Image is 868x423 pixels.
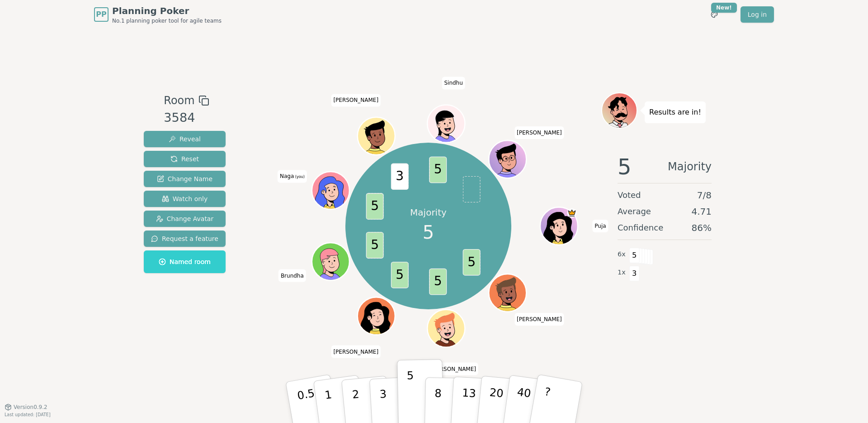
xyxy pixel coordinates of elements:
[14,404,47,411] span: Version 0.9.2
[144,250,226,273] button: Named room
[567,208,577,218] span: Puja is the host
[366,232,384,259] span: 5
[331,94,381,106] span: Click to change your name
[514,313,564,326] span: Click to change your name
[391,262,409,288] span: 5
[423,219,434,246] span: 5
[691,205,712,218] span: 4.71
[407,369,415,418] p: 5
[668,156,712,178] span: Majority
[5,404,47,411] button: Version0.9.2
[618,205,651,218] span: Average
[170,154,199,163] span: Reset
[278,269,306,282] span: Click to change your name
[96,9,106,20] span: PP
[331,345,381,358] span: Click to change your name
[618,268,626,278] span: 1 x
[169,135,201,144] span: Reveal
[618,250,626,260] span: 6 x
[592,220,608,232] span: Click to change your name
[629,248,640,263] span: 5
[94,5,222,24] a: PPPlanning PokerNo.1 planning poker tool for agile teams
[313,173,349,208] button: Click to change your avatar
[144,191,226,207] button: Watch only
[162,194,208,203] span: Watch only
[618,156,632,178] span: 5
[629,266,640,281] span: 3
[144,211,226,227] button: Change Avatar
[164,109,209,127] div: 3584
[144,231,226,247] button: Request a feature
[697,189,712,202] span: 7 / 8
[692,221,712,234] span: 86 %
[429,363,478,375] span: Click to change your name
[618,221,663,234] span: Confidence
[164,92,194,109] span: Room
[112,17,222,24] span: No.1 planning poker tool for agile teams
[514,126,564,139] span: Click to change your name
[391,163,409,190] span: 3
[294,175,305,179] span: (you)
[706,6,722,23] button: New!
[112,5,222,17] span: Planning Poker
[159,257,211,266] span: Named room
[144,131,226,147] button: Reveal
[151,234,218,243] span: Request a feature
[429,157,447,183] span: 5
[157,174,212,183] span: Change Name
[278,170,307,183] span: Click to change your name
[410,206,447,219] p: Majority
[649,106,701,119] p: Results are in!
[5,412,51,417] span: Last updated: [DATE]
[442,77,465,89] span: Click to change your name
[463,249,481,276] span: 5
[741,6,774,23] a: Log in
[618,189,641,202] span: Voted
[144,151,226,167] button: Reset
[156,214,214,223] span: Change Avatar
[711,3,737,13] div: New!
[366,193,384,220] span: 5
[144,171,226,187] button: Change Name
[429,269,447,295] span: 5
